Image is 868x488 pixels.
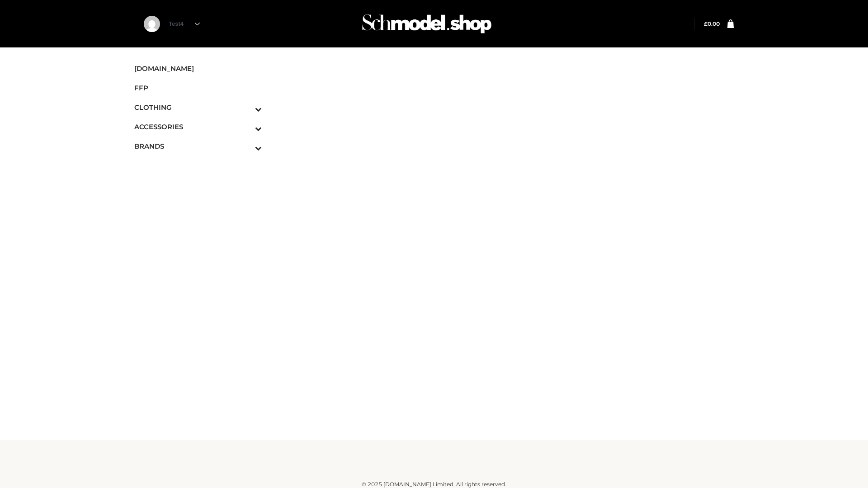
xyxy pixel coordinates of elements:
span: ACCESSORIES [134,122,262,132]
bdi: 0.00 [704,20,720,27]
img: Schmodel Admin 964 [359,6,495,42]
a: CLOTHINGToggle Submenu [134,98,262,117]
span: FFP [134,83,262,93]
button: Toggle Submenu [230,136,262,156]
a: £0.00 [704,20,720,27]
a: BRANDSToggle Submenu [134,136,262,156]
a: Test4 [169,20,200,27]
a: ACCESSORIESToggle Submenu [134,117,262,136]
button: Toggle Submenu [230,117,262,136]
span: [DOMAIN_NAME] [134,63,262,74]
span: £ [704,20,708,27]
span: CLOTHING [134,102,262,113]
button: Toggle Submenu [230,98,262,117]
span: BRANDS [134,141,262,151]
a: FFP [134,78,262,98]
a: [DOMAIN_NAME] [134,59,262,78]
